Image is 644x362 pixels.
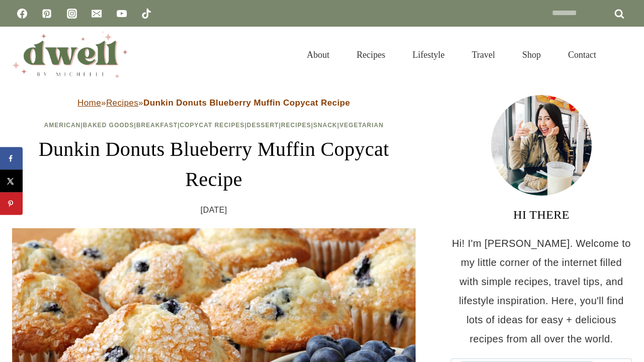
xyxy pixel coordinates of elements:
[62,4,82,24] a: Instagram
[37,4,57,24] a: Pinterest
[106,98,138,108] a: Recipes
[112,4,132,24] a: YouTube
[136,122,178,129] a: Breakfast
[83,122,134,129] a: Baked Goods
[12,134,416,195] h1: Dunkin Donuts Blueberry Muffin Copycat Recipe
[12,4,32,24] a: Facebook
[44,122,81,129] a: American
[136,4,156,24] a: TikTok
[77,98,350,108] span: » »
[293,37,610,72] nav: Primary Navigation
[451,234,632,348] p: Hi! I'm [PERSON_NAME]. Welcome to my little corner of the internet filled with simple recipes, tr...
[77,98,101,108] a: Home
[615,46,632,63] button: View Search Form
[399,37,458,72] a: Lifestyle
[554,37,610,72] a: Contact
[509,37,554,72] a: Shop
[343,37,399,72] a: Recipes
[340,122,384,129] a: Vegetarian
[87,4,107,24] a: Email
[281,122,311,129] a: Recipes
[293,37,343,72] a: About
[247,122,279,129] a: Dessert
[313,122,338,129] a: Snack
[201,203,227,218] time: [DATE]
[143,98,350,108] strong: Dunkin Donuts Blueberry Muffin Copycat Recipe
[458,37,509,72] a: Travel
[180,122,245,129] a: Copycat Recipes
[44,122,384,129] span: | | | | | | |
[12,32,128,78] img: DWELL by michelle
[451,206,632,224] h3: HI THERE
